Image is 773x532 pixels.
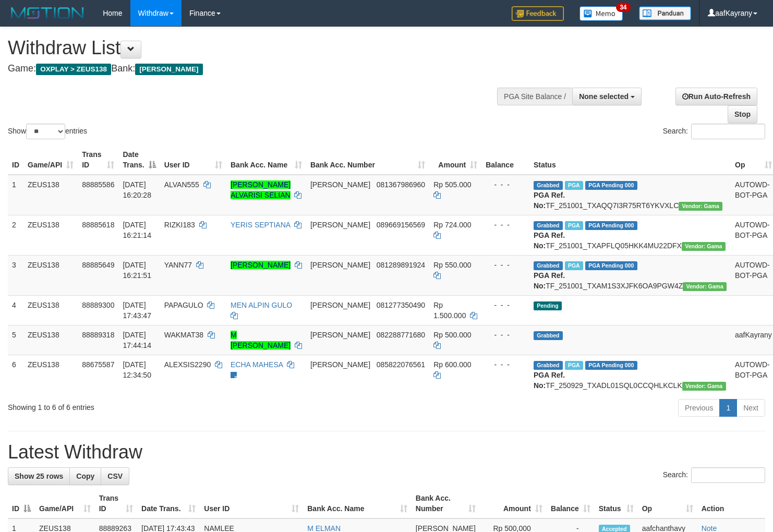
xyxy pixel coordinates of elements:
label: Show entries [8,124,87,139]
span: Rp 1.500.000 [433,301,466,320]
input: Search: [691,467,765,483]
span: 88885649 [82,261,114,269]
span: [PERSON_NAME] [310,180,370,189]
span: Vendor URL: https://trx31.1velocity.biz [683,282,727,291]
th: Balance [481,145,529,175]
a: M [PERSON_NAME] [231,331,291,349]
span: PGA Pending [585,361,637,370]
td: 6 [8,355,23,395]
th: ID: activate to sort column descending [8,489,35,518]
td: ZEUS138 [23,215,78,255]
span: [PERSON_NAME] [135,64,202,75]
span: ALVAN555 [164,180,199,189]
span: Grabbed [534,181,563,190]
span: YANN77 [164,261,192,269]
span: Vendor URL: https://trx31.1velocity.biz [679,202,722,211]
span: [DATE] 17:44:14 [123,331,151,349]
span: [PERSON_NAME] [310,360,370,369]
span: RIZKI183 [164,221,195,229]
span: [PERSON_NAME] [310,331,370,339]
b: PGA Ref. No: [534,231,565,250]
th: Action [697,489,765,518]
b: PGA Ref. No: [534,371,565,390]
th: Date Trans.: activate to sort column descending [118,145,160,175]
img: Feedback.jpg [512,6,564,21]
a: ECHA MAHESA [231,360,283,369]
span: PGA Pending [585,181,637,190]
th: Bank Acc. Name: activate to sort column ascending [226,145,306,175]
th: Bank Acc. Number: activate to sort column ascending [306,145,429,175]
span: [DATE] 16:20:28 [123,180,151,199]
span: WAKMAT38 [164,331,203,339]
th: Game/API: activate to sort column ascending [23,145,78,175]
label: Search: [663,467,765,483]
h1: Latest Withdraw [8,442,765,463]
span: Pending [534,301,562,310]
a: 1 [719,399,737,417]
span: Marked by aafanarl [565,181,583,190]
td: TF_251001_TXAQQ7I3R75RT6YKVXLC [529,175,731,215]
a: Run Auto-Refresh [675,88,757,105]
a: MEN ALPIN GULO [231,301,292,309]
span: 88675587 [82,360,114,369]
div: PGA Site Balance / [497,88,572,105]
span: Copy 082288771680 to clipboard [377,331,425,339]
span: Vendor URL: https://trx31.1velocity.biz [682,382,726,391]
th: User ID: activate to sort column ascending [160,145,226,175]
a: YERIS SEPTIANA [231,221,290,229]
div: - - - [486,260,525,270]
span: [PERSON_NAME] [310,301,370,309]
span: PAPAGULO [164,301,203,309]
b: PGA Ref. No: [534,271,565,290]
a: Show 25 rows [8,467,70,485]
img: panduan.png [639,6,691,20]
span: 88889318 [82,331,114,339]
button: None selected [572,88,642,105]
td: ZEUS138 [23,255,78,295]
a: [PERSON_NAME] ALVARISI SELIAN [231,180,291,199]
span: Grabbed [534,361,563,370]
span: CSV [107,472,123,480]
span: Marked by aafpengsreynich [565,361,583,370]
th: Balance: activate to sort column ascending [547,489,595,518]
td: ZEUS138 [23,295,78,325]
td: 2 [8,215,23,255]
td: 4 [8,295,23,325]
a: [PERSON_NAME] [231,261,291,269]
span: 88885618 [82,221,114,229]
td: TF_250929_TXADL01SQL0CCQHLKCLK [529,355,731,395]
label: Search: [663,124,765,139]
span: OXPLAY > ZEUS138 [36,64,111,75]
td: ZEUS138 [23,355,78,395]
th: User ID: activate to sort column ascending [200,489,303,518]
span: Grabbed [534,261,563,270]
a: Previous [678,399,720,417]
div: - - - [486,330,525,340]
td: TF_251001_TXAPFLQ05HKK4MU22DFX [529,215,731,255]
span: Marked by aafanarl [565,261,583,270]
span: [DATE] 17:43:47 [123,301,151,320]
span: [DATE] 12:34:50 [123,360,151,379]
h1: Withdraw List [8,38,505,58]
span: Copy 081289891924 to clipboard [377,261,425,269]
span: 88885586 [82,180,114,189]
span: Copy 089669156569 to clipboard [377,221,425,229]
td: ZEUS138 [23,175,78,215]
span: Copy 081277350490 to clipboard [377,301,425,309]
a: Next [736,399,765,417]
span: 34 [616,3,630,12]
th: Bank Acc. Number: activate to sort column ascending [412,489,480,518]
span: Rp 505.000 [433,180,471,189]
th: Amount: activate to sort column ascending [429,145,481,175]
div: - - - [486,359,525,370]
span: 88889300 [82,301,114,309]
th: Trans ID: activate to sort column ascending [95,489,137,518]
td: 1 [8,175,23,215]
th: Trans ID: activate to sort column ascending [78,145,118,175]
div: - - - [486,179,525,190]
span: [PERSON_NAME] [310,221,370,229]
th: Game/API: activate to sort column ascending [35,489,95,518]
b: PGA Ref. No: [534,191,565,210]
th: Status [529,145,731,175]
th: Op: activate to sort column ascending [638,489,697,518]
